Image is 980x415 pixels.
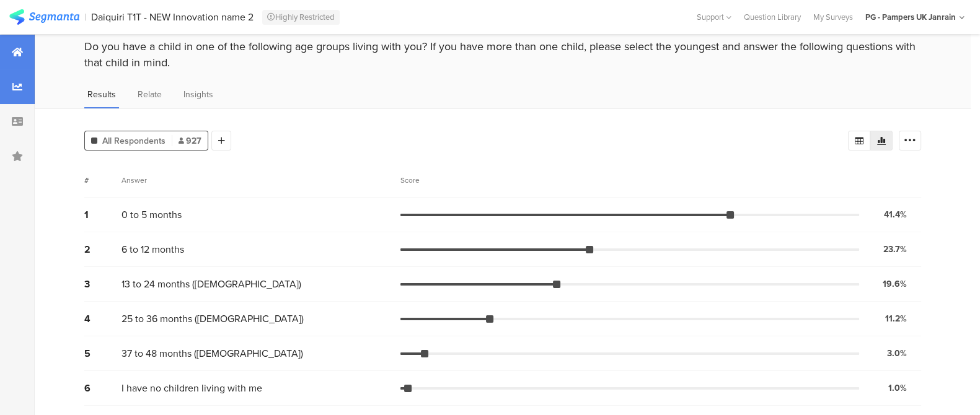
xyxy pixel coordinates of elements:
[121,242,184,256] span: 6 to 12 months
[84,175,121,186] div: #
[121,312,304,326] span: 25 to 36 months ([DEMOGRAPHIC_DATA])
[121,346,303,360] span: 37 to 48 months ([DEMOGRAPHIC_DATA])
[102,134,166,147] span: All Respondents
[888,382,907,395] div: 1.0%
[807,11,859,23] a: My Surveys
[183,88,213,101] span: Insights
[884,208,907,221] div: 41.4%
[865,11,956,23] div: PG - Pampers UK Janrain
[262,10,340,25] div: Highly Restricted
[9,9,79,25] img: segmanta logo
[885,312,907,325] div: 11.2%
[400,175,426,186] div: Score
[87,88,116,101] span: Results
[138,88,162,101] span: Relate
[91,11,254,23] div: Daiquiri T1T - NEW Innovation name 2
[84,381,121,395] div: 6
[697,7,731,27] div: Support
[84,277,121,291] div: 3
[887,347,907,360] div: 3.0%
[121,175,147,186] div: Answer
[738,11,807,23] a: Question Library
[84,207,121,222] div: 1
[121,277,301,291] span: 13 to 24 months ([DEMOGRAPHIC_DATA])
[84,346,121,360] div: 5
[883,243,907,256] div: 23.7%
[883,277,907,290] div: 19.6%
[121,207,182,222] span: 0 to 5 months
[84,38,921,71] div: Do you have a child in one of the following age groups living with you? If you have more than one...
[179,134,201,147] span: 927
[121,381,262,395] span: I have no children living with me
[84,312,121,326] div: 4
[84,10,86,24] div: |
[84,242,121,256] div: 2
